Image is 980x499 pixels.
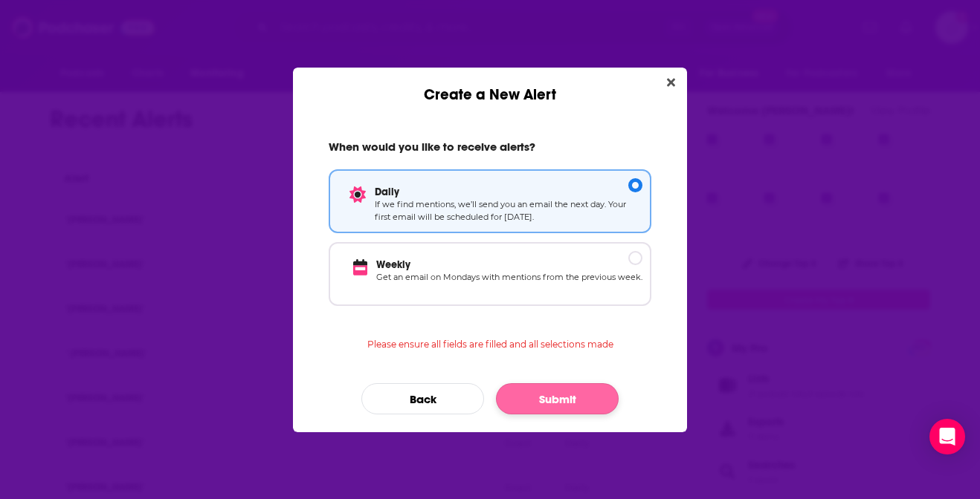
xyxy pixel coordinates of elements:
[329,140,651,160] h2: When would you like to receive alerts?
[929,419,965,454] div: Open Intercom Messenger
[496,383,619,414] button: Submit
[376,271,642,297] p: Get an email on Mondays with mentions from the previous week.
[361,383,484,414] button: Back
[375,198,642,224] p: If we find mentions, we’ll send you an email the next day. Your first email will be scheduled for...
[661,74,681,92] button: Close
[293,68,687,104] div: Create a New Alert
[375,186,642,198] p: Daily
[367,324,613,350] p: Please ensure all fields are filled and all selections made
[376,258,642,271] p: Weekly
